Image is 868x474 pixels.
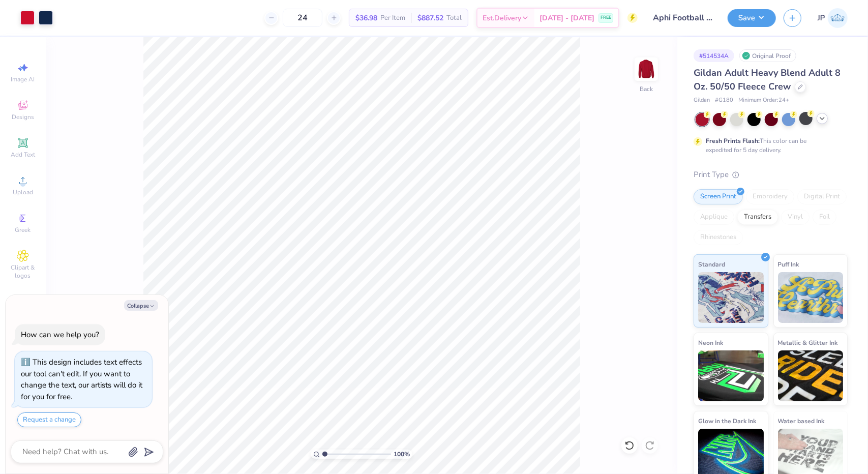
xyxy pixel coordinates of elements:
[483,13,521,23] span: Est. Delivery
[601,14,611,21] span: FREE
[15,226,31,234] span: Greek
[737,210,778,225] div: Transfers
[778,416,825,426] span: Water based Ink
[21,330,99,340] div: How can we help you?
[446,13,462,23] span: Total
[778,337,838,348] span: Metallic & Glitter Ink
[698,416,756,426] span: Glow in the Dark Ink
[828,8,848,28] img: Jojo Pawlow
[13,188,33,196] span: Upload
[706,136,831,155] div: This color can be expedited for 5 day delivery.
[746,189,794,204] div: Embroidery
[124,300,158,311] button: Collapse
[645,8,720,28] input: Untitled Design
[355,13,377,23] span: $36.98
[715,96,733,105] span: # G180
[778,350,844,401] img: Metallic & Glitter Ink
[5,263,41,280] span: Clipart & logos
[540,13,594,23] span: [DATE] - [DATE]
[380,13,405,23] span: Per Item
[698,259,725,270] span: Standard
[417,13,443,23] span: $887.52
[813,210,836,225] div: Foil
[818,12,825,24] span: JP
[694,210,734,225] div: Applique
[694,49,734,62] div: # 514534A
[706,137,760,145] strong: Fresh Prints Flash:
[640,84,653,94] div: Back
[698,337,723,348] span: Neon Ink
[694,67,841,93] span: Gildan Adult Heavy Blend Adult 8 Oz. 50/50 Fleece Crew
[818,8,848,28] a: JP
[11,151,35,159] span: Add Text
[21,357,142,402] div: This design includes text effects our tool can't edit. If you want to change the text, our artist...
[694,96,710,105] span: Gildan
[694,230,743,245] div: Rhinestones
[394,450,410,459] span: 100 %
[694,169,848,181] div: Print Type
[698,272,764,323] img: Standard
[283,9,322,27] input: – –
[694,189,743,204] div: Screen Print
[17,412,81,427] button: Request a change
[636,59,656,79] img: Back
[797,189,847,204] div: Digital Print
[739,49,796,62] div: Original Proof
[12,113,34,121] span: Designs
[728,9,776,27] button: Save
[698,350,764,401] img: Neon Ink
[738,96,789,105] span: Minimum Order: 24 +
[781,210,810,225] div: Vinyl
[778,272,844,323] img: Puff Ink
[778,259,799,270] span: Puff Ink
[11,75,35,83] span: Image AI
